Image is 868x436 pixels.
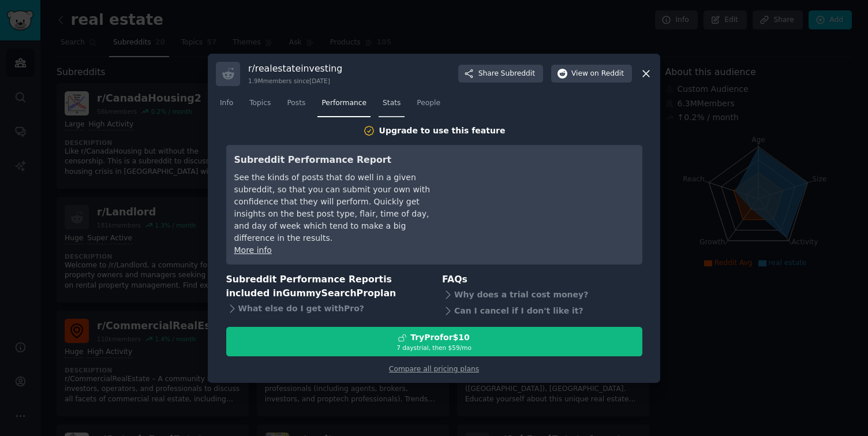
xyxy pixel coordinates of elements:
span: Posts [287,98,305,109]
h3: r/ realestateinvesting [248,62,342,74]
div: Why does a trial cost money? [442,286,642,303]
span: People [417,98,440,109]
div: Upgrade to use this feature [379,125,506,137]
button: Viewon Reddit [551,65,632,83]
a: Stats [379,94,405,118]
div: What else do I get with Pro ? [226,301,426,317]
button: ShareSubreddit [458,65,543,83]
div: Can I cancel if I don't like it? [442,303,642,319]
h3: Subreddit Performance Report is included in plan [226,273,426,301]
span: GummySearch Pro [282,288,373,299]
h3: Subreddit Performance Report [234,153,445,167]
div: 1.9M members since [DATE] [248,77,342,85]
a: Performance [317,94,371,118]
a: Topics [245,94,275,118]
span: Performance [321,98,366,109]
h3: FAQs [442,273,642,287]
div: See the kinds of posts that do well in a given subreddit, so that you can submit your own with co... [234,172,445,244]
span: Share [478,69,535,79]
button: TryProfor$107 daystrial, then $59/mo [226,327,642,356]
span: Info [220,98,233,109]
span: Stats [383,98,401,109]
iframe: YouTube video player [461,153,634,240]
a: Posts [283,94,309,118]
span: View [571,69,624,79]
span: Topics [249,98,271,109]
span: Subreddit [501,69,535,79]
div: Try Pro for $10 [410,331,470,344]
a: More info [234,245,272,255]
a: Info [216,94,237,118]
span: on Reddit [590,69,624,79]
a: People [413,94,444,118]
a: Compare all pricing plans [389,365,479,373]
div: 7 days trial, then $ 59 /mo [227,344,642,352]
